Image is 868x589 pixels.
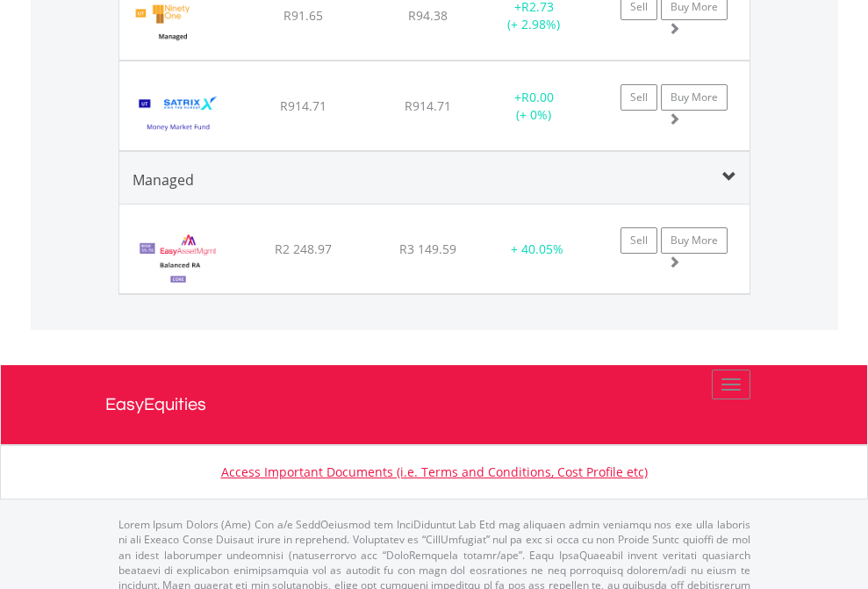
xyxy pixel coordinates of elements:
span: R91.65 [283,7,323,24]
span: Managed [133,170,194,190]
span: R2 248.97 [275,241,332,257]
a: EasyEquities [105,365,764,444]
span: R94.38 [408,7,448,24]
a: Buy More [661,84,728,111]
img: UT.ZA.STMA1.png [128,83,229,146]
span: R914.71 [280,97,326,114]
a: Sell [621,84,657,111]
a: Sell [621,227,657,254]
a: Buy More [661,227,728,254]
a: Access Important Documents (i.e. Terms and Conditions, Cost Profile etc) [221,463,648,480]
div: + (+ 0%) [479,89,589,124]
span: R914.71 [405,97,451,114]
span: R3 149.59 [399,241,456,257]
div: + 40.05% [492,241,582,258]
span: R0.00 [521,89,554,105]
img: EMPBundle_CBalancedRA.png [128,226,229,289]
